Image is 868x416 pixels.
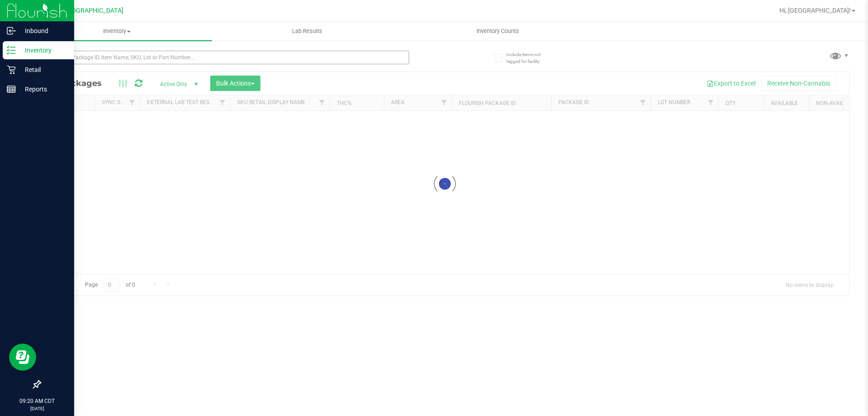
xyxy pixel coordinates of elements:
[22,27,212,35] span: Inventory
[7,26,16,35] inline-svg: Inbound
[7,85,16,94] inline-svg: Reports
[4,397,70,405] p: 09:20 AM CDT
[16,84,70,95] p: Reports
[464,27,531,35] span: Inventory Counts
[9,344,36,371] iframe: Resource center
[280,27,335,35] span: Lab Results
[22,22,212,41] a: Inventory
[16,45,70,56] p: Inventory
[4,405,70,412] p: [DATE]
[402,22,593,41] a: Inventory Counts
[16,64,70,75] p: Retail
[7,46,16,55] inline-svg: Inventory
[7,65,16,74] inline-svg: Retail
[61,7,123,14] span: [GEOGRAPHIC_DATA]
[16,25,70,36] p: Inbound
[40,51,409,64] input: Search Package ID, Item Name, SKU, Lot or Part Number...
[506,51,552,65] span: Include items not tagged for facility
[212,22,402,41] a: Lab Results
[779,7,851,14] span: Hi, [GEOGRAPHIC_DATA]!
